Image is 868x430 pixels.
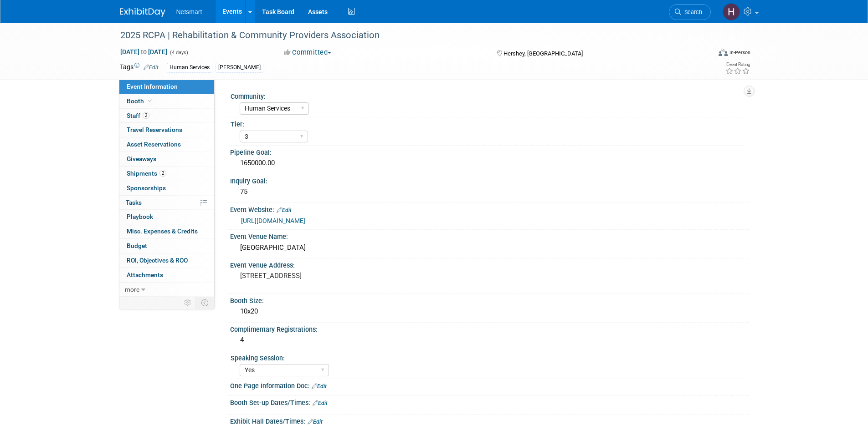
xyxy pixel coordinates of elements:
i: Booth reservation complete [148,98,153,103]
a: Budget [119,239,214,253]
span: Hershey, [GEOGRAPHIC_DATA] [503,50,583,57]
a: Playbook [119,210,214,224]
td: Tags [120,62,159,73]
div: 10x20 [237,304,742,319]
a: Tasks [119,196,214,210]
span: Tasks [126,199,142,206]
td: Toggle Event Tabs [195,297,214,309]
span: Misc. Expenses & Credits [127,228,198,235]
span: Shipments [127,170,166,177]
span: Staff [127,112,149,119]
img: ExhibitDay [120,8,165,17]
span: [DATE] [DATE] [120,48,168,56]
a: Giveaways [119,152,214,166]
div: Human Services [167,63,212,72]
div: Complimentary Registrations: [230,323,749,334]
div: Event Website: [230,203,749,215]
a: Edit [313,400,328,406]
div: [GEOGRAPHIC_DATA] [237,241,742,255]
span: to [139,48,148,56]
a: Search [669,4,711,20]
a: Event Information [119,80,214,94]
span: Sponsorships [127,184,166,192]
span: Attachments [127,271,163,278]
div: One Page Information Doc: [230,379,749,391]
span: more [125,286,139,293]
span: ROI, Objectives & ROO [127,257,188,264]
span: Event Information [127,83,178,90]
span: Netsmart [176,8,202,15]
div: 1650000.00 [237,156,742,170]
div: Inquiry Goal: [230,174,749,186]
img: Format-Inperson.png [719,49,728,56]
div: 75 [237,185,742,199]
pre: [STREET_ADDRESS] [240,272,436,280]
span: Search [681,9,702,15]
a: Staff2 [119,109,214,123]
a: Edit [277,207,292,213]
a: more [119,283,214,297]
span: Giveaways [127,155,156,162]
td: Personalize Event Tab Strip [180,297,196,309]
a: Travel Reservations [119,123,214,137]
a: Attachments [119,268,214,282]
a: [URL][DOMAIN_NAME] [241,217,305,224]
a: Shipments2 [119,167,214,181]
span: Playbook [127,213,153,220]
img: Hannah Norsworthy [723,3,740,20]
div: Community: [231,90,745,101]
div: 2025 RCPA | Rehabilitation & Community Providers Association [117,27,697,44]
a: Edit [144,64,159,71]
div: Event Rating [725,62,750,67]
div: 4 [237,333,742,347]
div: Booth Size: [230,294,749,305]
a: Edit [312,383,327,390]
div: Pipeline Goal: [230,146,749,157]
div: In-Person [729,49,750,56]
div: Booth Set-up Dates/Times: [230,396,749,408]
span: Budget [127,242,147,249]
div: Exhibit Hall Dates/Times: [230,415,749,426]
a: Booth [119,94,214,108]
a: Sponsorships [119,181,214,195]
span: Travel Reservations [127,126,182,133]
div: Speaking Session: [231,351,745,363]
span: 2 [143,112,149,119]
span: Asset Reservations [127,141,181,148]
div: Event Venue Name: [230,230,749,241]
span: Booth [127,97,154,105]
a: Edit [308,419,323,425]
span: (4 days) [169,50,188,56]
button: Committed [281,48,335,57]
div: Event Format [657,47,751,61]
a: Asset Reservations [119,137,214,152]
a: Misc. Expenses & Credits [119,224,214,238]
span: 2 [159,170,166,177]
div: [PERSON_NAME] [216,63,263,72]
div: Event Venue Address: [230,258,749,270]
div: Tier: [231,117,745,129]
a: ROI, Objectives & ROO [119,253,214,268]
